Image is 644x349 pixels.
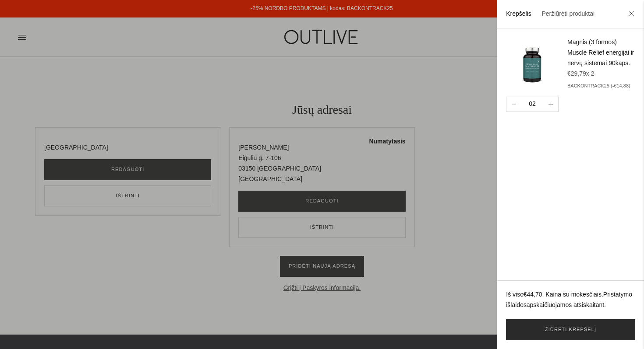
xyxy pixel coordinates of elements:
[541,10,594,17] a: Peržiūrėti produktai
[506,290,635,311] p: Iš viso . Kaina su mokesčiais. apskaičiuojamos atsiskaitant.
[524,291,542,298] span: €44,70
[506,319,635,340] a: Žiūrėti krepšelį
[506,10,531,17] a: Krepšelis
[586,70,594,77] span: x 2
[567,70,594,77] span: €29,79
[506,291,632,308] a: Pristatymo išlaidos
[567,81,635,91] li: BACKONTRACK25 (-€14,88)
[567,38,634,66] a: Magnis (3 formos) Muscle Relief energijai ir nervų sistemai 90kaps.
[525,100,539,109] div: 02
[506,37,559,90] img: MuscleReliefMagnesium_outlive_200x.png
